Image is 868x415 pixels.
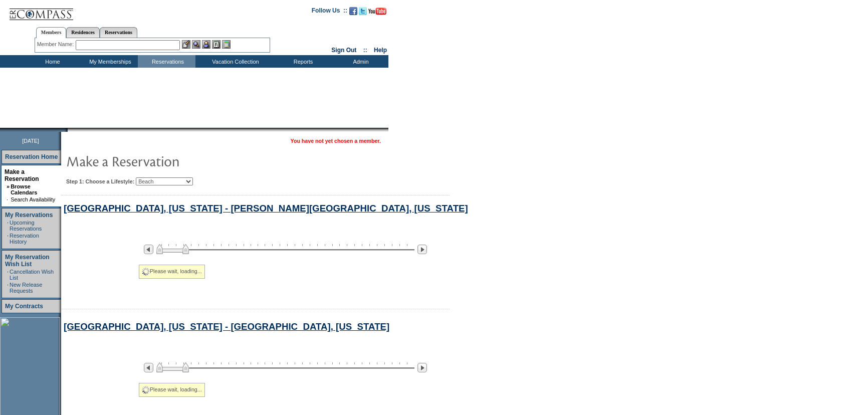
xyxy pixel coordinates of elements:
[23,55,80,68] td: Home
[368,8,386,15] img: Subscribe to our YouTube Channel
[80,55,138,68] td: My Memberships
[7,220,9,232] td: ·
[138,55,195,68] td: Reservations
[349,10,357,16] a: Become our fan on Facebook
[5,303,43,310] a: My Contracts
[212,40,221,49] img: Reservations
[349,7,357,15] img: Become our fan on Facebook
[331,55,388,68] td: Admin
[66,27,100,38] a: Residences
[66,151,267,171] img: pgTtlMakeReservation.gif
[144,363,153,372] img: Previous
[417,245,427,254] img: Next
[139,383,205,397] div: Please wait, loading...
[222,40,231,49] img: b_calculator.gif
[417,363,427,372] img: Next
[195,55,273,68] td: Vacation Collection
[192,40,200,49] img: View
[363,47,367,54] span: ::
[144,245,153,254] img: Previous
[37,40,76,49] div: Member Name:
[5,212,53,219] a: My Reservations
[368,10,386,16] a: Subscribe to our YouTube Channel
[11,183,37,195] a: Browse Calendars
[64,321,389,332] a: [GEOGRAPHIC_DATA], [US_STATE] - [GEOGRAPHIC_DATA], [US_STATE]
[36,27,67,38] a: Members
[22,138,39,144] span: [DATE]
[7,183,10,189] b: »
[7,233,9,245] td: ·
[66,178,134,184] b: Step 1: Choose a Lifestyle:
[11,196,55,202] a: Search Availability
[359,7,367,15] img: Follow us on Twitter
[5,254,50,268] a: My Reservation Wish List
[10,233,39,245] a: Reservation History
[142,386,150,394] img: spinner2.gif
[7,282,9,294] td: ·
[142,268,150,276] img: spinner2.gif
[202,40,210,49] img: Impersonate
[64,203,468,214] a: [GEOGRAPHIC_DATA], [US_STATE] - [PERSON_NAME][GEOGRAPHIC_DATA], [US_STATE]
[10,220,42,232] a: Upcoming Reservations
[5,153,58,160] a: Reservation Home
[68,128,69,132] img: blank.gif
[7,196,10,202] td: ·
[10,269,54,281] a: Cancellation Wish List
[331,47,356,54] a: Sign Out
[374,47,387,54] a: Help
[273,55,331,68] td: Reports
[312,6,347,18] td: Follow Us ::
[291,138,381,144] span: You have not yet chosen a member.
[5,168,39,182] a: Make a Reservation
[64,128,68,132] img: promoShadowLeftCorner.gif
[182,40,190,49] img: b_edit.gif
[10,282,42,294] a: New Release Requests
[359,10,367,16] a: Follow us on Twitter
[100,27,137,38] a: Reservations
[7,269,9,281] td: ·
[139,265,205,279] div: Please wait, loading...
